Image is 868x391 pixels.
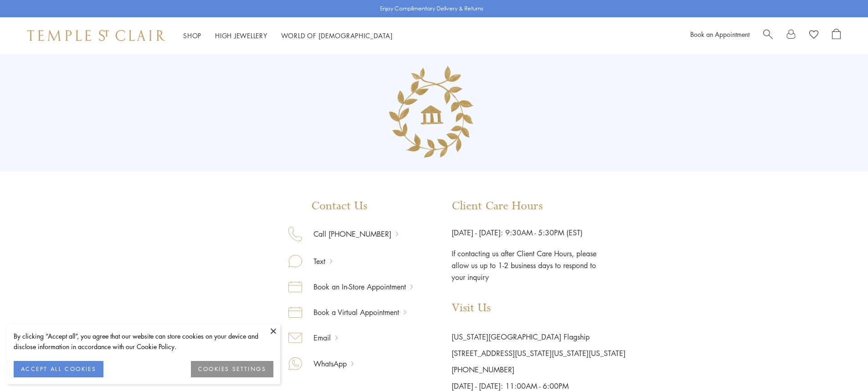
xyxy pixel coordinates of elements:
a: Book an In-Store Appointment [302,281,411,293]
a: Search [763,29,773,42]
nav: Main navigation [183,30,393,41]
p: Contact Us [288,199,413,213]
iframe: Gorgias live chat messenger [822,348,859,382]
a: [STREET_ADDRESS][US_STATE][US_STATE][US_STATE] [452,348,626,358]
a: Email [302,332,335,344]
div: By clicking “Accept all”, you agree that our website can store cookies on your device and disclos... [14,331,273,352]
a: ShopShop [183,31,201,40]
button: COOKIES SETTINGS [191,361,273,377]
p: Visit Us [452,301,626,315]
p: Client Care Hours [452,199,626,213]
a: WhatsApp [302,358,351,370]
p: [DATE] - [DATE]: 9:30AM - 5:30PM (EST) [452,227,626,239]
img: Group_135.png [378,57,490,169]
p: [US_STATE][GEOGRAPHIC_DATA] Flagship [452,329,626,345]
a: Book an Appointment [690,30,750,39]
p: If contacting us after Client Care Hours, please allow us up to 1-2 business days to respond to y... [452,239,597,283]
a: Call [PHONE_NUMBER] [302,228,396,240]
a: World of [DEMOGRAPHIC_DATA]World of [DEMOGRAPHIC_DATA] [281,31,393,40]
a: Text [302,255,330,267]
p: Enjoy Complimentary Delivery & Returns [380,4,483,13]
a: View Wishlist [809,29,818,42]
a: High JewelleryHigh Jewellery [215,31,267,40]
img: Temple St. Clair [27,30,165,41]
a: [PHONE_NUMBER] [452,365,514,375]
a: Open Shopping Bag [832,29,841,42]
button: ACCEPT ALL COOKIES [14,361,103,377]
a: Book a Virtual Appointment [302,306,404,318]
